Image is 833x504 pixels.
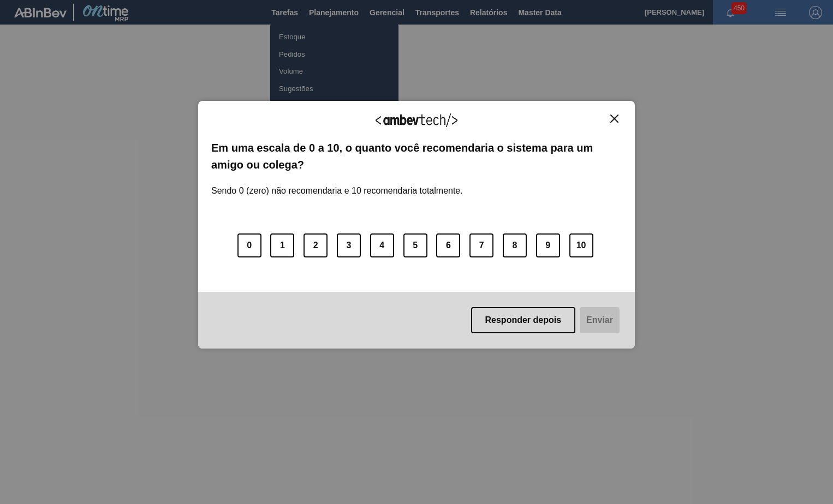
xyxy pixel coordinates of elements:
[610,115,618,123] img: Close
[376,113,457,127] img: Logo Ambevtech
[403,233,427,257] button: 5
[503,233,527,257] button: 8
[536,233,560,257] button: 9
[370,233,394,257] button: 4
[436,233,460,257] button: 6
[304,233,328,257] button: 2
[469,233,493,257] button: 7
[211,173,463,196] label: Sendo 0 (zero) não recomendaria e 10 recomendaria totalmente.
[270,233,294,257] button: 1
[607,114,622,123] button: Close
[569,233,593,257] button: 10
[237,233,261,257] button: 0
[337,233,361,257] button: 3
[211,140,622,173] label: Em uma escala de 0 a 10, o quanto você recomendaria o sistema para um amigo ou colega?
[471,307,576,333] button: Responder depois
